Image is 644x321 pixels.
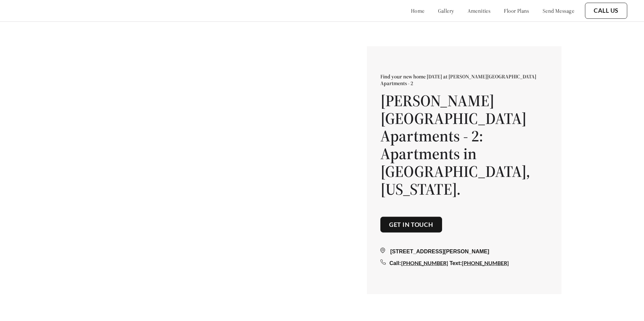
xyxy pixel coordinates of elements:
a: amenities [468,7,491,14]
div: [STREET_ADDRESS][PERSON_NAME] [380,248,548,256]
a: [PHONE_NUMBER] [462,260,509,266]
p: Find your new home [DATE] at [PERSON_NAME][GEOGRAPHIC_DATA] Apartments - 2 [380,73,548,86]
a: send message [543,7,574,14]
a: floor plans [504,7,529,14]
a: Get in touch [389,221,433,228]
button: Call Us [585,3,627,19]
button: Get in touch [380,216,442,233]
span: Text: [449,260,462,266]
span: Call: [389,260,401,266]
a: Call Us [594,7,619,14]
a: home [411,7,425,14]
a: gallery [438,7,454,14]
h1: [PERSON_NAME][GEOGRAPHIC_DATA] Apartments - 2: Apartments in [GEOGRAPHIC_DATA], [US_STATE]. [380,92,548,198]
a: [PHONE_NUMBER] [401,260,448,266]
